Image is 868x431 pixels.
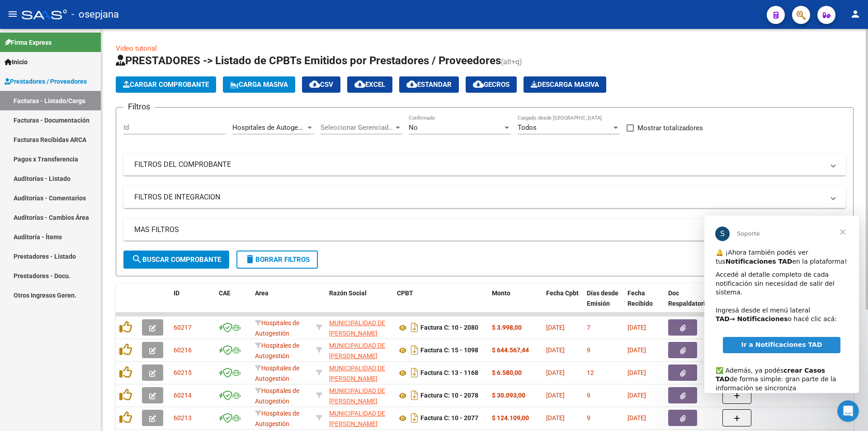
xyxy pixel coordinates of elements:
span: MUNICIPALIDAD DE [PERSON_NAME] [329,365,385,382]
span: 60213 [174,414,192,422]
datatable-header-cell: Area [251,284,312,323]
div: ✅ Además, ya podés de forma simple: gran parte de la información se sincroniza automáticamente y ... [11,142,143,204]
button: Gecros [466,76,517,93]
mat-icon: cloud_download [309,79,320,90]
span: Monto [492,289,510,297]
span: 60215 [174,369,192,376]
span: [DATE] [546,324,565,331]
mat-icon: search [132,254,142,265]
mat-panel-title: FILTROS DE INTEGRACION [134,192,824,202]
mat-panel-title: FILTROS DEL COMPROBANTE [134,160,824,170]
div: 30999006058 [329,318,390,337]
span: Cargar Comprobante [123,81,209,89]
span: MUNICIPALIDAD DE [PERSON_NAME] [329,387,385,405]
strong: $ 644.567,44 [492,346,529,354]
span: MUNICIPALIDAD DE [PERSON_NAME] [329,319,385,337]
div: 30999006058 [329,341,390,360]
i: Descargar documento [409,388,420,403]
mat-icon: person [850,9,861,19]
span: Hospitales de Autogestión [232,123,313,132]
span: 7 [587,324,590,331]
strong: Factura C: 13 - 1168 [420,369,478,377]
span: 60216 [174,346,192,354]
datatable-header-cell: Fecha Cpbt [542,284,583,323]
span: Gecros [473,81,509,89]
span: [DATE] [627,369,646,376]
span: 9 [587,392,590,399]
span: - osepjana [71,5,119,24]
span: CAE [219,289,231,297]
span: CSV [309,81,333,89]
i: Descargar documento [409,343,420,357]
div: 30999006058 [329,386,390,405]
mat-icon: cloud_download [406,79,417,90]
span: Hospitales de Autogestión [255,342,299,360]
datatable-header-cell: Razón Social [325,284,393,323]
span: Area [255,289,269,297]
mat-expansion-panel-header: FILTROS DEL COMPROBANTE [123,154,846,175]
a: Video tutorial [116,44,157,52]
datatable-header-cell: ID [170,284,215,323]
strong: Factura C: 15 - 1098 [420,347,478,354]
span: Carga Masiva [230,81,288,89]
span: Seleccionar Gerenciador [321,123,394,132]
span: Hospitales de Autogestión [255,365,299,382]
strong: Factura C: 10 - 2077 [420,415,478,422]
datatable-header-cell: CAE [215,284,251,323]
span: CPBT [397,289,413,297]
h3: Filtros [123,100,155,113]
span: [DATE] [627,414,646,422]
span: Hospitales de Autogestión [255,410,299,427]
mat-icon: menu [7,9,18,19]
span: Fecha Cpbt [546,289,579,297]
button: CSV [302,76,340,93]
datatable-header-cell: Doc Respaldatoria [665,284,719,323]
span: 9 [587,414,590,422]
span: Estandar [406,81,452,89]
span: MUNICIPALIDAD DE [PERSON_NAME] [329,342,385,360]
button: EXCEL [347,76,392,93]
strong: $ 3.998,00 [492,324,522,331]
strong: Factura C: 10 - 2080 [420,324,478,332]
strong: Factura C: 10 - 2078 [420,392,478,399]
span: [DATE] [627,346,646,354]
span: EXCEL [354,81,385,89]
span: Fecha Recibido [627,289,653,307]
mat-icon: delete [245,254,255,265]
mat-icon: cloud_download [473,79,484,90]
span: Todos [518,123,537,132]
i: Descargar documento [409,411,420,425]
span: 12 [587,369,594,376]
span: Días desde Emisión [587,289,618,307]
datatable-header-cell: Días desde Emisión [583,284,624,323]
span: Doc Respaldatoria [668,289,709,307]
span: [DATE] [546,346,565,354]
span: PRESTADORES -> Listado de CPBTs Emitidos por Prestadores / Proveedores [116,54,501,67]
i: Descargar documento [409,365,420,380]
mat-icon: cloud_download [354,79,365,90]
span: 60217 [174,324,192,331]
datatable-header-cell: CPBT [393,284,488,323]
span: 60214 [174,392,192,399]
button: Carga Masiva [223,76,295,93]
span: Hospitales de Autogestión [255,387,299,405]
span: Mostrar totalizadores [637,123,703,133]
span: [DATE] [546,414,565,422]
span: ID [174,289,179,297]
mat-expansion-panel-header: MAS FILTROS [123,219,846,241]
span: 9 [587,346,590,354]
span: Hospitales de Autogestión [255,319,299,337]
button: Cargar Comprobante [116,76,216,93]
span: Buscar Comprobante [132,256,221,264]
span: Firma Express [5,38,52,47]
span: [DATE] [627,392,646,399]
span: Razón Social [329,289,367,297]
span: Descarga Masiva [531,81,599,89]
app-download-masive: Descarga masiva de comprobantes (adjuntos) [524,76,606,93]
button: Estandar [399,76,459,93]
